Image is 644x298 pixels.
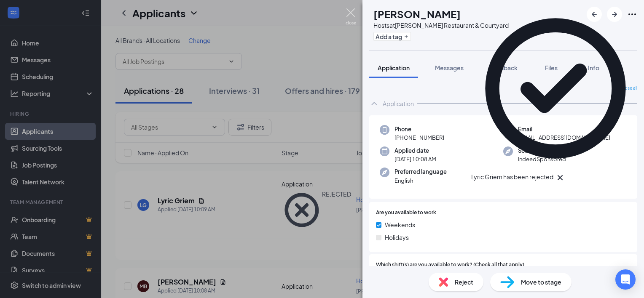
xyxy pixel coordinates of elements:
div: Application [383,99,414,108]
span: Preferred language [394,168,447,176]
span: [DATE] 10:08 AM [394,155,436,163]
button: PlusAdd a tag [373,32,411,41]
span: Phone [394,125,444,133]
span: English [394,176,447,185]
svg: CheckmarkCircle [471,4,640,173]
div: Open Intercom Messenger [615,269,636,290]
svg: ChevronUp [369,98,379,109]
svg: Cross [555,173,565,183]
span: Reject [455,277,473,287]
span: Application [378,64,410,72]
span: Holidays [385,233,409,242]
div: Hosts at [PERSON_NAME] Restaurant & Courtyard [373,21,509,29]
span: Applied date [394,146,436,155]
span: Messages [435,64,464,72]
svg: Plus [404,34,409,39]
div: Lyric Griem has been rejected. [471,173,555,183]
span: Weekends [385,220,415,229]
span: Which shift(s) are you available to work? (Check all that apply) [376,261,524,269]
span: [PHONE_NUMBER] [394,133,444,142]
span: Move to stage [521,277,561,287]
h1: [PERSON_NAME] [373,7,461,21]
span: Are you available to work [376,209,436,217]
